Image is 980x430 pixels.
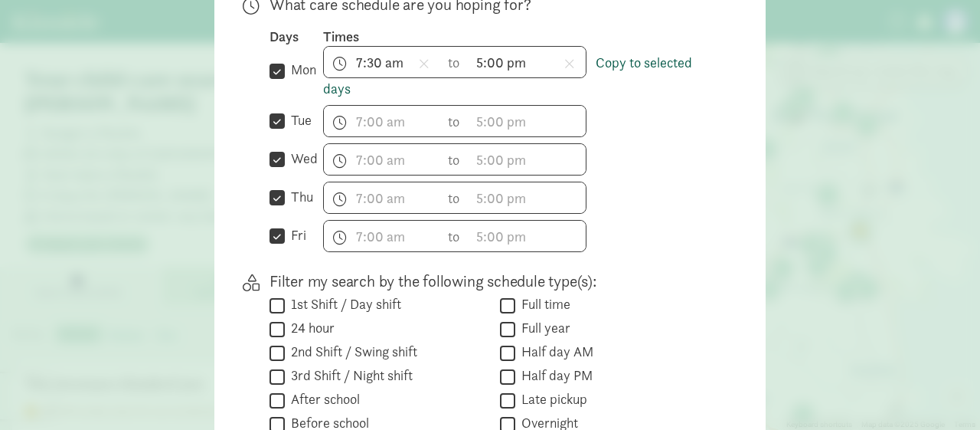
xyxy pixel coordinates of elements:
label: 3rd Shift / Night shift [285,366,413,385]
input: 7:00 am [324,47,440,77]
input: 7:00 am [324,182,440,213]
input: 5:00 pm [469,221,586,251]
span: to [448,226,462,247]
span: to [448,188,462,208]
input: 7:00 am [324,221,440,251]
label: 1st Shift / Day shift [285,295,401,313]
div: Days [269,28,323,46]
span: to [448,52,462,73]
label: mon [285,61,316,79]
label: After school [285,390,360,409]
input: 5:00 pm [469,47,586,77]
input: 5:00 pm [469,182,586,213]
span: to [448,149,462,170]
div: Times [323,28,717,46]
label: 2nd Shift / Swing shift [285,343,417,361]
input: 5:00 pm [469,106,586,136]
label: Late pickup [515,390,587,409]
input: 7:00 am [324,144,440,175]
label: thu [285,188,313,206]
label: fri [285,226,306,245]
label: tue [285,111,312,130]
label: Half day PM [515,366,593,385]
label: Half day AM [515,343,593,361]
label: Full year [515,319,570,337]
label: wed [285,149,318,168]
input: 5:00 pm [469,144,586,175]
label: 24 hour [285,319,335,337]
input: 7:00 am [324,106,440,136]
label: Full time [515,295,570,313]
p: Filter my search by the following schedule type(s): [269,271,717,292]
span: to [448,111,462,132]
